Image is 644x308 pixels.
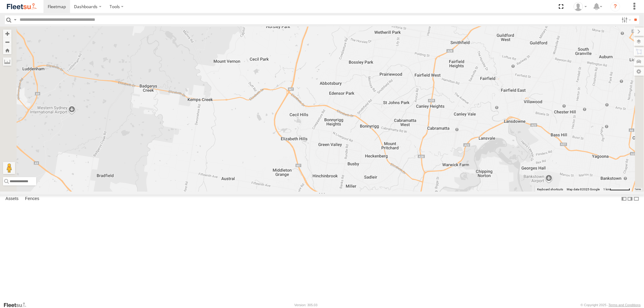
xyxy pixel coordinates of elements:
[294,303,317,307] div: Version: 305.03
[627,195,633,203] label: Dock Summary Table to the Right
[3,162,15,174] button: Drag Pegman onto the map to open Street View
[6,2,37,11] img: fleetsu-logo-horizontal.svg
[572,2,589,11] div: Scott Holden
[609,303,641,307] a: Terms and Conditions
[13,15,18,24] label: Search Query
[537,187,563,192] button: Keyboard shortcuts
[601,187,632,192] button: Map Scale: 1 km per 63 pixels
[635,188,641,190] a: Terms
[634,67,644,76] label: Map Settings
[22,195,42,203] label: Fences
[3,57,11,66] label: Measure
[2,195,21,203] label: Assets
[603,188,610,191] span: 1 km
[3,302,31,308] a: Visit our Website
[581,303,641,307] div: © Copyright 2025 -
[610,2,620,11] i: ?
[3,46,11,54] button: Zoom Home
[633,195,639,203] label: Hide Summary Table
[3,38,11,46] button: Zoom out
[567,188,600,191] span: Map data ©2025 Google
[3,30,11,38] button: Zoom in
[621,195,627,203] label: Dock Summary Table to the Left
[619,15,632,24] label: Search Filter Options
